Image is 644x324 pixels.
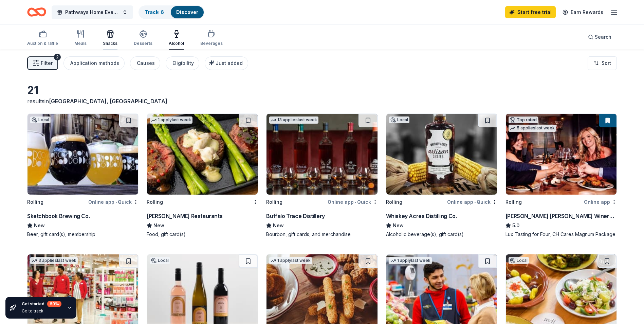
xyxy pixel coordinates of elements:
[153,221,164,230] span: New
[512,221,519,230] span: 5.0
[54,54,61,60] div: 2
[137,59,155,67] div: Causes
[269,116,318,124] div: 13 applies last week
[216,60,243,66] span: Just added
[169,41,184,46] div: Alcohol
[74,41,87,46] div: Meals
[583,30,617,44] button: Search
[506,114,617,195] img: Image for Cooper's Hawk Winery and Restaurants
[266,231,378,238] div: Bourbon, gift cards, and merchandise
[205,56,248,70] button: Just added
[200,27,223,50] button: Beverages
[269,257,312,264] div: 1 apply last week
[389,257,432,264] div: 1 apply last week
[147,114,258,195] img: Image for Perry's Restaurants
[147,198,163,206] div: Rolling
[27,113,139,238] a: Image for Sketchbook Brewing Co.LocalRollingOnline app•QuickSketchbook Brewing Co.NewBeer, gift c...
[74,27,87,50] button: Meals
[266,114,377,195] img: Image for Buffalo Trace Distillery
[558,6,607,18] a: Earn Rewards
[505,6,556,18] a: Start free trial
[22,301,61,307] div: Get started
[134,41,152,46] div: Desserts
[34,221,45,230] span: New
[49,98,167,105] span: [GEOGRAPHIC_DATA], [GEOGRAPHIC_DATA]
[27,97,258,105] div: results
[393,221,404,230] span: New
[70,59,119,67] div: Application methods
[386,113,497,238] a: Image for Whiskey Acres Distilling Co.LocalRollingOnline app•QuickWhiskey Acres Distilling Co.New...
[328,198,378,206] div: Online app Quick
[509,257,529,264] div: Local
[386,231,497,238] div: Alcoholic beverage(s), gift card(s)
[103,41,117,46] div: Snacks
[584,198,617,206] div: Online app
[134,27,152,50] button: Desserts
[130,56,160,70] button: Causes
[169,27,184,50] button: Alcohol
[44,98,167,105] span: in
[176,9,198,15] a: Discover
[595,33,611,41] span: Search
[27,231,139,238] div: Beer, gift card(s), membership
[52,5,133,19] button: Pathways Home Event 2025
[27,56,58,70] button: Filter2
[266,113,378,238] a: Image for Buffalo Trace Distillery13 applieslast weekRollingOnline app•QuickBuffalo Trace Distill...
[115,199,117,205] span: •
[145,9,164,15] a: Track· 6
[27,41,58,46] div: Auction & raffle
[27,198,43,206] div: Rolling
[27,84,258,97] div: 21
[474,199,476,205] span: •
[273,221,284,230] span: New
[505,231,617,238] div: Lux Tasting for Four, CH Cares Magnum Package
[27,114,138,195] img: Image for Sketchbook Brewing Co.
[103,27,117,50] button: Snacks
[505,113,617,238] a: Image for Cooper's Hawk Winery and RestaurantsTop rated5 applieslast weekRollingOnline app[PERSON...
[588,56,617,70] button: Sort
[47,301,61,307] div: 60 %
[63,56,125,70] button: Application methods
[150,257,170,264] div: Local
[509,125,556,132] div: 5 applies last week
[389,116,409,123] div: Local
[386,114,497,195] img: Image for Whiskey Acres Distilling Co.
[88,198,139,206] div: Online app Quick
[166,56,199,70] button: Eligibility
[266,198,282,206] div: Rolling
[27,4,46,20] a: Home
[602,59,611,67] span: Sort
[22,308,61,314] div: Go to track
[30,257,78,264] div: 3 applies last week
[509,116,538,123] div: Top rated
[386,212,457,220] div: Whiskey Acres Distilling Co.
[27,212,90,220] div: Sketchbook Brewing Co.
[65,8,119,16] span: Pathways Home Event 2025
[139,5,204,19] button: Track· 6Discover
[41,59,53,67] span: Filter
[447,198,497,206] div: Online app Quick
[505,198,522,206] div: Rolling
[266,212,325,220] div: Buffalo Trace Distillery
[147,113,258,238] a: Image for Perry's Restaurants1 applylast weekRolling[PERSON_NAME] RestaurantsNewFood, gift card(s)
[30,116,51,123] div: Local
[200,41,223,46] div: Beverages
[150,116,192,124] div: 1 apply last week
[147,231,258,238] div: Food, gift card(s)
[147,212,222,220] div: [PERSON_NAME] Restaurants
[505,212,617,220] div: [PERSON_NAME] [PERSON_NAME] Winery and Restaurants
[355,199,356,205] span: •
[27,27,58,50] button: Auction & raffle
[386,198,402,206] div: Rolling
[172,59,194,67] div: Eligibility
